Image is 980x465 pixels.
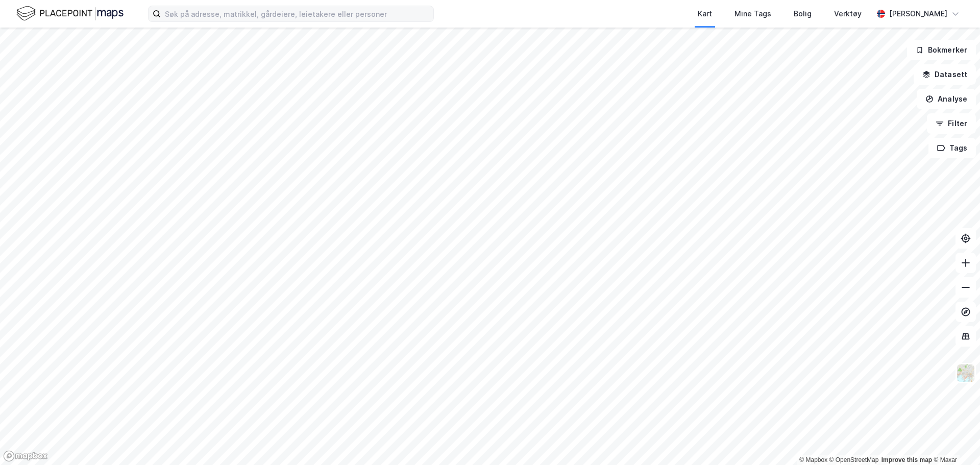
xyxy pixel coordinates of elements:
[799,456,827,463] a: Mapbox
[929,416,980,465] iframe: Chat Widget
[3,450,48,462] a: Mapbox homepage
[161,6,433,21] input: Søk på adresse, matrikkel, gårdeiere, leietakere eller personer
[956,363,975,383] img: Z
[829,456,879,463] a: OpenStreetMap
[881,456,932,463] a: Improve this map
[907,40,976,60] button: Bokmerker
[794,8,812,20] div: Bolig
[834,8,862,20] div: Verktøy
[914,64,976,85] button: Datasett
[928,138,976,158] button: Tags
[734,8,771,20] div: Mine Tags
[889,8,947,20] div: [PERSON_NAME]
[698,8,712,20] div: Kart
[927,113,976,134] button: Filter
[16,5,124,22] img: logo.f888ab2527a4732fd821a326f86c7f29.svg
[917,89,976,109] button: Analyse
